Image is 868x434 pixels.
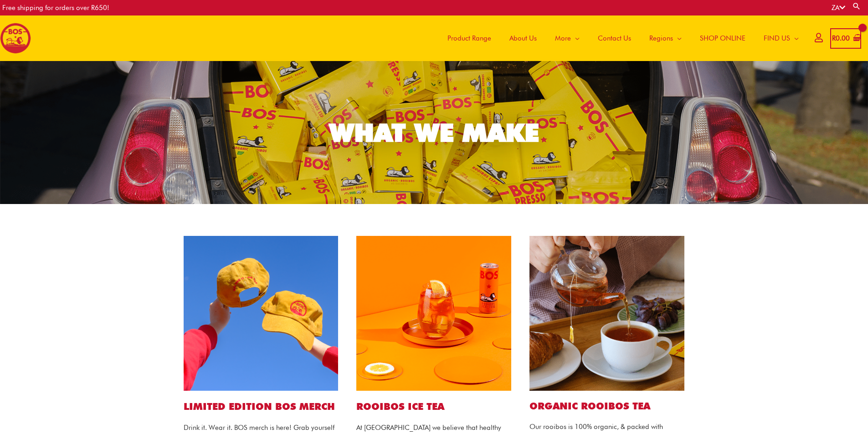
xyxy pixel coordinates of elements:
[832,34,836,42] span: R
[555,25,571,52] span: More
[500,15,546,61] a: About Us
[529,400,684,412] h2: Organic ROOIBOS TEA
[640,15,691,61] a: Regions
[529,236,684,391] img: bos tea bags website1
[832,34,850,42] bdi: 0.00
[509,25,537,52] span: About Us
[184,400,339,413] h1: LIMITED EDITION BOS MERCH
[832,4,845,12] a: ZA
[438,15,500,61] a: Product Range
[356,400,511,413] h1: ROOIBOS ICE TEA
[431,15,808,61] nav: Site Navigation
[598,25,631,52] span: Contact Us
[852,2,861,10] a: Search button
[691,15,755,61] a: SHOP ONLINE
[764,25,790,52] span: FIND US
[546,15,589,61] a: More
[700,25,745,52] span: SHOP ONLINE
[329,120,539,145] div: WHAT WE MAKE
[830,28,861,49] a: View Shopping Cart, empty
[589,15,640,61] a: Contact Us
[447,25,491,52] span: Product Range
[184,236,339,391] img: bos cap
[649,25,673,52] span: Regions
